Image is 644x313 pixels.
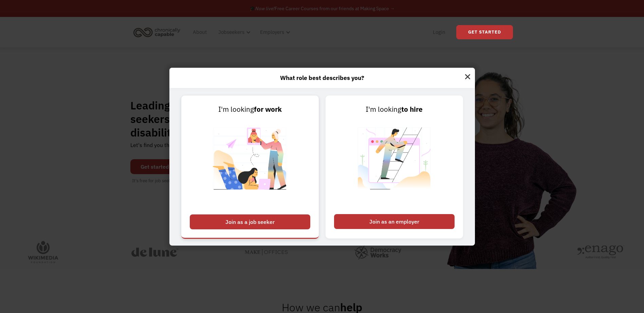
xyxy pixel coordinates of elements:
a: home [131,25,185,40]
div: Jobseekers [214,21,253,43]
a: I'm lookingto hireJoin as an employer [326,96,463,238]
div: Join as a job seeker [190,214,310,229]
a: About [189,21,211,43]
strong: for work [254,105,282,114]
strong: to hire [401,105,423,114]
img: Chronically Capable logo [131,25,182,40]
a: I'm lookingfor workJoin as a job seeker [181,96,319,238]
img: Chronically Capable Personalized Job Matching [208,115,292,211]
div: I'm looking [190,104,310,115]
a: Login [429,21,449,43]
div: Employers [256,21,292,43]
strong: What role best describes you? [280,74,364,82]
div: Join as an employer [334,214,455,229]
a: Get Started [456,25,513,39]
div: Employers [260,28,284,36]
div: I'm looking [334,104,455,115]
div: Jobseekers [218,28,244,36]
